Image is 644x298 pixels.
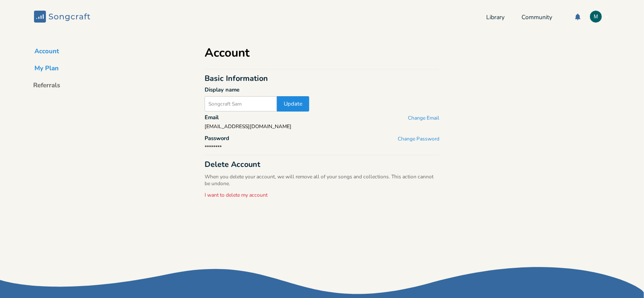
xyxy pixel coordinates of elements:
a: Library [486,14,504,22]
button: Account [28,47,66,59]
button: My Plan [28,64,66,76]
button: Referrals [27,81,67,93]
input: Songcraft Sam [205,96,277,112]
a: Community [521,14,552,22]
div: Display name [205,87,439,93]
div: [EMAIL_ADDRESS][DOMAIN_NAME] [205,124,439,129]
div: Basic Information [205,74,439,82]
div: Password [205,136,229,141]
button: Change Email [408,115,439,122]
button: Change Password [398,136,439,143]
div: Email [205,115,219,120]
div: mtnman491 [590,10,602,23]
button: Update [277,96,309,112]
button: M [590,10,610,23]
p: When you delete your account, we will remove all of your songs and collections. This action canno... [205,173,439,187]
button: I want to delete my account [205,192,268,199]
div: Delete Account [205,160,439,168]
h1: Account [205,47,250,59]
